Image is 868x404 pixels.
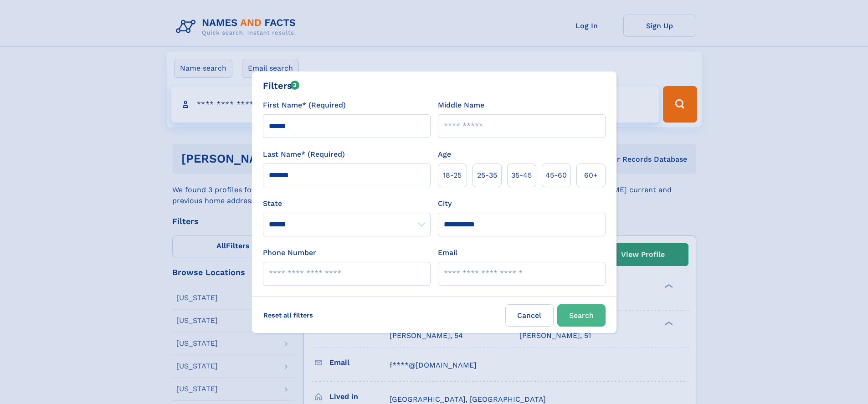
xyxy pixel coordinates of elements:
[505,304,554,327] label: Cancel
[438,198,452,209] label: City
[443,170,462,181] span: 18‑25
[263,247,316,258] label: Phone Number
[545,170,567,181] span: 45‑60
[438,247,457,258] label: Email
[263,198,431,209] label: State
[438,100,484,111] label: Middle Name
[263,79,300,92] div: Filters
[477,170,497,181] span: 25‑35
[438,149,451,160] label: Age
[257,304,319,326] label: Reset all filters
[511,170,532,181] span: 35‑45
[584,170,598,181] span: 60+
[263,149,345,160] label: Last Name* (Required)
[263,100,346,111] label: First Name* (Required)
[557,304,606,327] button: Search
